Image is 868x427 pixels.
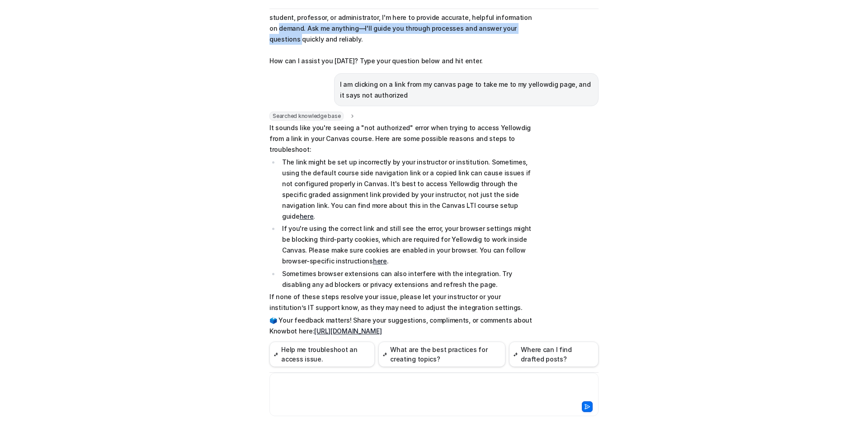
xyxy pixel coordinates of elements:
[269,342,375,367] button: Help me troubleshoot an access issue.
[509,342,599,367] button: Where can I find drafted posts?
[269,1,534,66] p: 👋 Hi there! Welcome to Knowbot, your expert Yellowdig assistant. Whether you're a student, profes...
[373,257,387,265] a: here
[282,157,534,222] p: The link might be set up incorrectly by your instructor or institution. Sometimes, using the defa...
[340,79,593,101] p: I am clicking on a link from my canvas page to take me to my yellowdig page, and it says not auth...
[282,223,534,267] p: If you're using the correct link and still see the error, your browser settings might be blocking...
[269,315,534,337] p: 🗳️ Your feedback matters! Share your suggestions, compliments, or comments about Knowbot here:
[378,342,505,367] button: What are the best practices for creating topics?
[269,122,534,155] p: It sounds like you're seeing a "not authorized" error when trying to access Yellowdig from a link...
[269,112,344,121] span: Searched knowledge base
[282,268,534,290] p: Sometimes browser extensions can also interfere with the integration. Try disabling any ad blocke...
[314,327,382,335] a: [URL][DOMAIN_NAME]
[300,212,314,220] a: here
[269,291,534,313] p: If none of these steps resolve your issue, please let your instructor or your institution’s IT su...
